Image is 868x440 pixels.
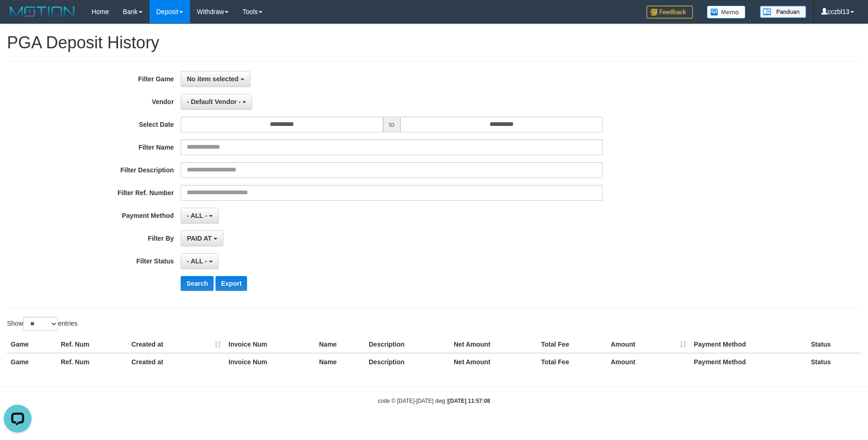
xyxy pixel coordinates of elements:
[7,336,57,353] th: Game
[448,398,490,404] strong: [DATE] 11:57:08
[537,353,607,370] th: Total Fee
[7,5,78,19] img: MOTION_logo.png
[807,336,861,353] th: Status
[315,353,365,370] th: Name
[690,353,807,370] th: Payment Method
[315,336,365,353] th: Name
[187,98,241,105] span: - Default Vendor -
[365,353,450,370] th: Description
[181,230,223,246] button: PAID AT
[607,353,690,370] th: Amount
[128,336,225,353] th: Created at
[215,276,247,291] button: Export
[187,257,207,265] span: - ALL -
[187,75,238,83] span: No item selected
[187,212,207,219] span: - ALL -
[181,71,250,87] button: No item selected
[450,353,537,370] th: Net Amount
[181,253,218,269] button: - ALL -
[707,6,746,19] img: Button%20Memo.svg
[187,235,211,242] span: PAID AT
[7,353,57,370] th: Game
[7,33,861,52] h1: PGA Deposit History
[807,353,861,370] th: Status
[57,353,128,370] th: Ref. Num
[7,317,78,331] label: Show entries
[378,398,490,404] small: code © [DATE]-[DATE] dwg |
[537,336,607,353] th: Total Fee
[128,353,225,370] th: Created at
[181,94,252,110] button: - Default Vendor -
[646,6,693,19] img: Feedback.jpg
[181,276,214,291] button: Search
[365,336,450,353] th: Description
[225,353,315,370] th: Invoice Num
[225,336,315,353] th: Invoice Num
[760,6,806,18] img: panduan.png
[181,208,218,223] button: - ALL -
[4,4,32,32] button: Open LiveChat chat widget
[383,117,401,132] span: to
[450,336,537,353] th: Net Amount
[690,336,807,353] th: Payment Method
[57,336,128,353] th: Ref. Num
[607,336,690,353] th: Amount
[23,317,58,331] select: Showentries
